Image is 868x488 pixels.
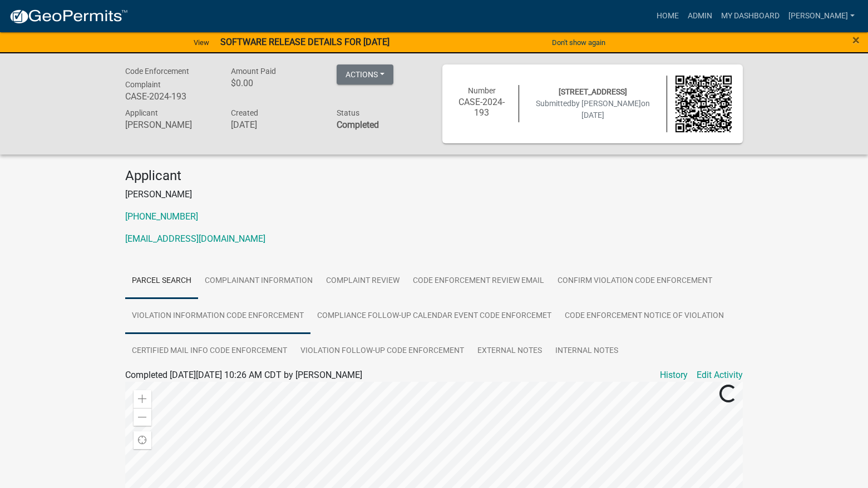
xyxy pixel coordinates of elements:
[231,67,276,76] span: Amount Paid
[134,390,151,408] div: Zoom in
[337,119,379,130] strong: Completed
[852,33,860,47] button: Close
[319,263,406,299] a: Complaint Review
[134,408,151,426] div: Zoom out
[471,333,549,369] a: External Notes
[134,431,151,449] div: Find my location
[337,64,393,84] button: Actions
[675,76,732,132] img: QR code
[125,168,743,184] h4: Applicant
[125,67,189,89] span: Code Enforcement Complaint
[125,188,743,201] p: [PERSON_NAME]
[125,108,158,117] span: Applicant
[231,108,258,117] span: Created
[198,263,319,299] a: Complainant Information
[536,99,650,119] span: Submitted on [DATE]
[294,333,471,369] a: Violation Follow-up Code Enforcement
[551,263,719,299] a: Confirm Violation Code Enforcement
[683,6,717,27] a: Admin
[125,119,214,130] h6: [PERSON_NAME]
[125,211,198,222] a: [PHONE_NUMBER]
[310,298,558,334] a: Compliance Follow-up Calendar Event Code Enforcemet
[548,33,610,52] button: Don't show again
[125,263,198,299] a: Parcel search
[697,369,743,382] a: Edit Activity
[189,33,214,52] a: View
[558,298,731,334] a: Code Enforcement Notice of Violation
[652,6,683,27] a: Home
[717,6,784,27] a: My Dashboard
[784,6,859,27] a: [PERSON_NAME]
[549,333,625,369] a: Internal Notes
[231,119,320,130] h6: [DATE]
[852,32,860,48] span: ×
[571,99,641,108] span: by [PERSON_NAME]
[337,108,359,117] span: Status
[125,370,362,380] span: Completed [DATE][DATE] 10:26 AM CDT by [PERSON_NAME]
[220,37,389,47] strong: SOFTWARE RELEASE DETAILS FOR [DATE]
[406,263,551,299] a: Code Enforcement Review Email
[125,333,294,369] a: Certified Mail Info Code Enforcement
[231,78,320,88] h6: $0.00
[125,233,265,244] a: [EMAIL_ADDRESS][DOMAIN_NAME]
[559,87,627,96] span: [STREET_ADDRESS]
[660,369,688,382] a: History
[453,97,510,118] h6: CASE-2024-193
[125,298,310,334] a: Violation Information Code Enforcement
[125,91,214,102] h6: CASE-2024-193
[468,86,496,95] span: Number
